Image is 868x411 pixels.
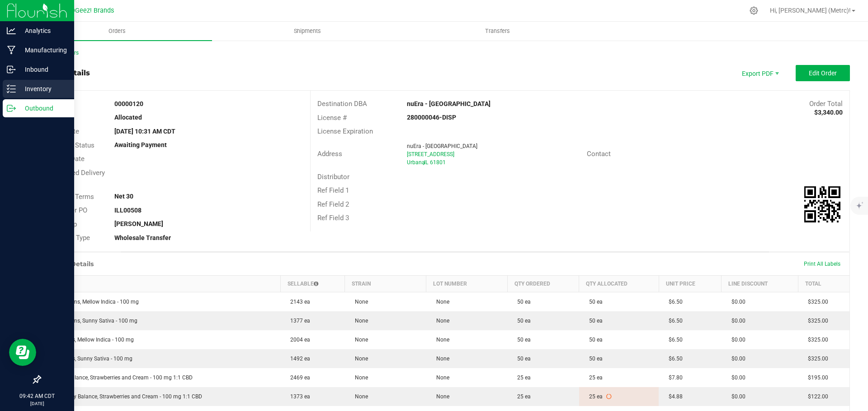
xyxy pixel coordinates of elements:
span: None [432,299,449,305]
span: [STREET_ADDRESS] [407,151,454,157]
span: Hi, [PERSON_NAME] (Metrc)! [770,7,851,14]
span: Orders [96,27,138,35]
span: 50 ea [585,337,603,343]
span: IL [424,159,428,166]
span: None [350,318,368,324]
span: $0.00 [727,318,745,324]
span: Urbana [407,159,425,166]
span: License # [317,114,347,122]
span: $0.00 [727,337,745,343]
span: $325.00 [803,299,828,305]
a: Shipments [212,22,402,41]
span: Destination DBA [317,100,367,108]
span: License Expiration [317,127,373,135]
p: 09:42 AM CDT [4,392,70,400]
span: None [350,393,368,400]
inline-svg: Outbound [7,104,16,113]
span: None [432,374,449,381]
button: Edit Order [796,65,850,81]
strong: 280000046-DISP [407,114,456,121]
th: Item [41,275,281,292]
th: Line Discount [722,275,798,292]
strong: ILL00508 [114,207,142,214]
th: Unit Price [659,275,721,292]
span: Distributor [317,173,349,181]
span: 50 ea [585,356,603,362]
strong: Wholesale Transfer [114,234,171,241]
span: 2004 ea [286,337,310,343]
span: Ref Field 3 [317,214,349,222]
span: None [432,318,449,324]
span: $6.50 [664,318,683,324]
span: None [350,299,368,305]
a: Orders [22,22,212,41]
span: $0.00 [727,374,745,381]
span: nuEra - [GEOGRAPHIC_DATA] [407,143,477,149]
span: Edit Order [809,69,837,77]
span: $7.80 [664,374,683,381]
span: Print All Labels [804,261,840,267]
span: None [432,356,449,362]
inline-svg: Manufacturing [7,46,16,55]
span: 50 ea [513,337,531,343]
th: Lot Number [426,275,508,292]
strong: Allocated [114,114,142,121]
span: 50 ea [585,318,603,324]
span: Transfers [473,27,522,35]
span: $122.00 [803,393,828,400]
span: 1492 ea [286,356,310,362]
span: 50 ea [585,299,603,305]
strong: Awaiting Payment [114,141,167,148]
th: Sellable [280,275,344,292]
span: 25 ea [513,374,531,381]
p: [DATE] [4,400,70,407]
span: None [432,393,449,400]
span: 50 ea [513,299,531,305]
strong: Net 30 [114,193,133,200]
span: Contact [587,150,611,158]
inline-svg: Inventory [7,84,16,93]
span: $6.50 [664,356,683,362]
span: $325.00 [803,356,828,362]
span: The Creams, Mellow Indica - 100 mg [46,299,139,305]
inline-svg: Analytics [7,26,16,35]
span: $325.00 [803,337,828,343]
span: Address [317,150,342,158]
span: $6.50 [664,299,683,305]
p: Analytics [16,25,70,36]
span: 50 ea [513,318,531,324]
p: Inbound [16,64,70,75]
th: Total [798,275,849,292]
li: Export PDF [732,65,787,81]
span: The Creams, Sunny Sativa - 100 mg [46,318,137,324]
span: The Fruits, Mellow Indica - 100 mg [46,337,134,343]
span: 2143 ea [286,299,310,305]
span: Happy Balance, Strawberries and Cream - 100 mg 1:1 CBD [46,374,193,381]
span: 25 ea [585,374,603,381]
span: $6.50 [664,337,683,343]
strong: [PERSON_NAME] [114,220,163,227]
div: Manage settings [748,6,759,15]
span: None [350,337,368,343]
span: Requested Delivery Date [47,169,105,187]
iframe: Resource center [9,339,36,366]
span: 61801 [430,159,446,166]
span: BIG Happy Balance, Strawberries and Cream - 100 mg 1:1 CBD [46,393,202,400]
span: 50 ea [513,356,531,362]
span: Packages pending sync: 1 Packages in sync: 0 [606,393,612,400]
inline-svg: Inbound [7,65,16,74]
strong: nuEra - [GEOGRAPHIC_DATA] [407,100,491,107]
span: Ref Field 2 [317,200,349,208]
span: None [350,374,368,381]
span: None [432,337,449,343]
strong: 00000120 [114,100,143,107]
span: OGeez! Brands [71,7,114,14]
span: 1377 ea [286,318,310,324]
span: None [350,356,368,362]
strong: [DATE] 10:31 AM CDT [114,128,175,135]
span: The Fruits, Sunny Sativa - 100 mg [46,356,132,362]
span: $0.00 [727,299,745,305]
p: Manufacturing [16,45,70,55]
th: Strain [345,275,426,292]
span: 25 ea [585,393,603,400]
